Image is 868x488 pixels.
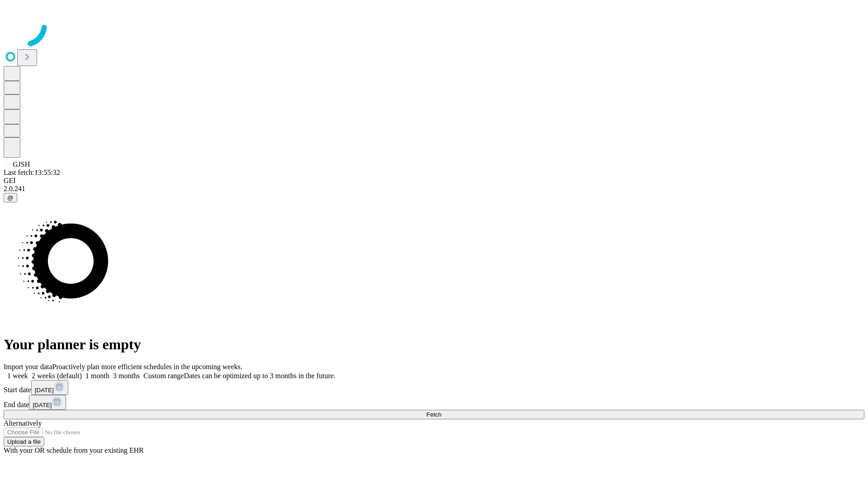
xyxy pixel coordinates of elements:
[4,410,864,419] button: Fetch
[4,419,42,427] span: Alternatively
[32,372,82,380] span: 2 weeks (default)
[4,193,17,202] button: @
[31,380,68,395] button: [DATE]
[4,395,864,410] div: End date
[4,437,44,446] button: Upload a file
[143,372,184,380] span: Custom range
[426,411,441,418] span: Fetch
[4,177,864,185] div: GEI
[184,372,335,380] span: Dates can be optimized up to 3 months in the future.
[35,387,54,394] span: [DATE]
[4,336,864,353] h1: Your planner is empty
[4,380,864,395] div: Start date
[7,194,14,201] span: @
[85,372,109,380] span: 1 month
[33,402,52,408] span: [DATE]
[29,395,66,410] button: [DATE]
[52,363,242,371] span: Proactively plan more efficient schedules in the upcoming weeks.
[4,169,60,176] span: Last fetch: 13:55:32
[7,372,28,380] span: 1 week
[4,185,864,193] div: 2.0.241
[13,160,30,168] span: GJSH
[4,446,144,454] span: With your OR schedule from your existing EHR
[113,372,140,380] span: 3 months
[4,363,52,371] span: Import your data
